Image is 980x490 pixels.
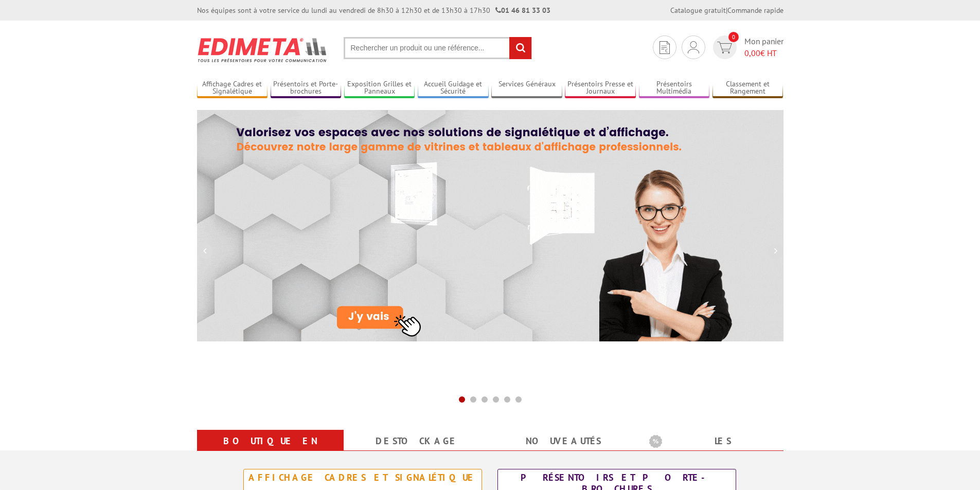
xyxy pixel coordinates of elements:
a: Les promotions [649,432,771,469]
img: devis rapide [688,41,699,53]
a: Présentoirs Presse et Journaux [565,80,636,97]
a: devis rapide 0 Mon panier 0,00€ HT [710,35,783,59]
img: devis rapide [717,42,732,53]
a: Classement et Rangement [712,80,783,97]
img: devis rapide [660,41,670,54]
a: Boutique en ligne [209,432,331,469]
span: 0 [728,32,739,42]
a: Commande rapide [727,6,783,15]
div: Nos équipes sont à votre service du lundi au vendredi de 8h30 à 12h30 et de 13h30 à 17h30 [197,5,550,15]
b: Les promotions [649,432,778,452]
span: 0,00 [744,48,760,58]
a: nouveautés [503,432,625,450]
img: Présentoir, panneau, stand - Edimeta - PLV, affichage, mobilier bureau, entreprise [197,31,328,69]
a: Accueil Guidage et Sécurité [418,80,489,97]
a: Présentoirs et Porte-brochures [271,80,342,97]
strong: 01 46 81 33 03 [495,6,550,15]
div: | [670,5,783,15]
a: Destockage [356,432,478,450]
input: Rechercher un produit ou une référence... [344,37,532,59]
a: Exposition Grilles et Panneaux [344,80,415,97]
span: Mon panier [744,35,783,59]
input: rechercher [509,37,531,59]
a: Catalogue gratuit [670,6,726,15]
div: Affichage Cadres et Signalétique [246,472,479,483]
a: Services Généraux [491,80,562,97]
a: Affichage Cadres et Signalétique [197,80,268,97]
a: Présentoirs Multimédia [639,80,710,97]
span: € HT [744,47,783,59]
